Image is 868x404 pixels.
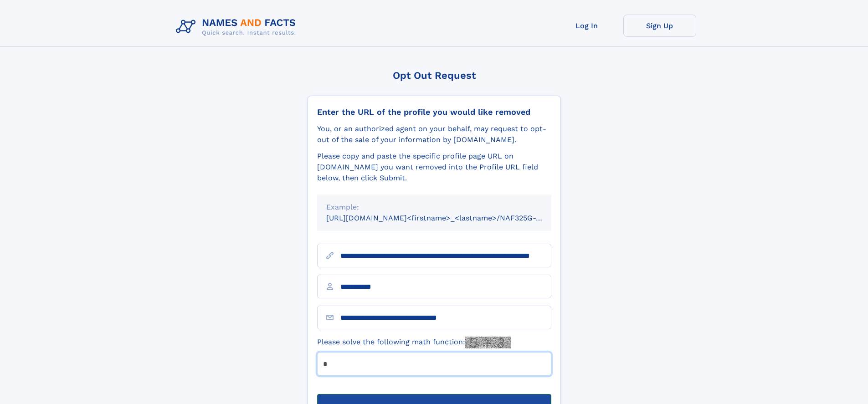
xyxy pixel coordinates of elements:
[623,15,696,37] a: Sign Up
[308,70,561,81] div: Opt Out Request
[326,214,569,222] small: [URL][DOMAIN_NAME]<firstname>_<lastname>/NAF325G-xxxxxxxx
[317,123,551,145] div: You, or an authorized agent on your behalf, may request to opt-out of the sale of your informatio...
[172,15,303,39] img: Logo Names and Facts
[326,202,542,213] div: Example:
[550,15,623,37] a: Log In
[317,107,551,117] div: Enter the URL of the profile you would like removed
[317,337,511,348] label: Please solve the following math function:
[317,151,551,184] div: Please copy and paste the specific profile page URL on [DOMAIN_NAME] you want removed into the Pr...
